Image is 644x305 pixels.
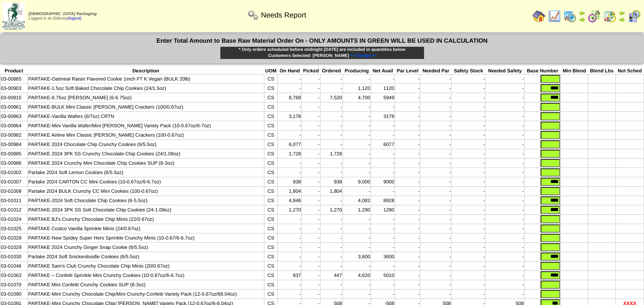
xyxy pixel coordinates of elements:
[524,68,560,74] th: Base Number
[548,10,561,23] img: line_graph.gif
[371,102,395,112] td: -
[278,102,302,112] td: -
[486,196,524,205] td: -
[320,93,343,102] td: 7,520
[343,121,371,131] td: -
[628,10,641,23] img: calendarcustomer.gif
[278,159,302,168] td: -
[28,252,264,261] td: Partake 2024 Soft Snickerdoodle Cookies (6/5.5oz)
[486,205,524,215] td: -
[343,215,371,224] td: -
[452,159,486,168] td: -
[395,243,420,252] td: -
[486,84,524,93] td: -
[486,102,524,112] td: -
[301,102,320,112] td: -
[278,93,302,102] td: 8,769
[452,252,486,261] td: -
[320,233,343,243] td: -
[264,68,278,74] th: UOM
[0,187,28,196] td: 03-01008
[371,140,395,149] td: 6077
[395,261,420,271] td: -
[301,140,320,149] td: -
[420,84,452,93] td: -
[278,252,302,261] td: -
[395,252,420,261] td: -
[343,243,371,252] td: -
[301,131,320,140] td: -
[278,177,302,187] td: 938
[320,261,343,271] td: -
[28,261,264,271] td: PARTAKE Sam's Club Crunchy Chocolate Chip Minis (20/0.67oz)
[68,16,81,21] a: (logout)
[486,233,524,243] td: -
[28,187,264,196] td: Partake 2024 BULK Crunchy CC Mini Cookies (100-0.67oz)
[278,121,302,131] td: -
[371,93,395,102] td: 5949
[420,74,452,84] td: -
[343,168,371,177] td: -
[278,112,302,121] td: 3,178
[452,93,486,102] td: -
[371,112,395,121] td: 3178
[452,271,486,280] td: -
[420,233,452,243] td: -
[395,121,420,131] td: -
[452,243,486,252] td: -
[420,215,452,224] td: -
[0,261,28,271] td: 03-01046
[395,233,420,243] td: -
[420,252,452,261] td: -
[371,74,395,84] td: -
[28,93,264,102] td: PARTAKE-6.75oz [PERSON_NAME] (6-6.75oz)
[371,159,395,168] td: -
[28,68,264,74] th: Description
[28,224,264,233] td: PARTAKE Costco Vanilla Sprinkle Minis (24/0.67oz)
[395,74,420,84] td: -
[532,10,545,23] img: home.gif
[28,149,264,159] td: PARTAKE 2024 3PK SS Crunchy Chocolate Chip Cookies (24/1.09oz)
[452,131,486,140] td: -
[320,159,343,168] td: -
[278,140,302,149] td: 6,077
[486,177,524,187] td: -
[301,205,320,215] td: -
[264,215,278,224] td: CS
[28,159,264,168] td: PARTAKE 2024 Crunchy Mini Chocolate Chip Cookies SUP (8-3oz)
[343,74,371,84] td: -
[603,10,616,23] img: calendarinout.gif
[301,187,320,196] td: -
[343,149,371,159] td: -
[343,261,371,271] td: -
[0,149,28,159] td: 03-00985
[278,68,302,74] th: On Hand
[28,196,264,205] td: PARTAKE-2024 Soft Chocolate Chip Cookies (6-5.5oz)
[28,140,264,149] td: PARTAKE 2024 Chocolate Chip Crunchy Cookies (6/5.5oz)
[301,224,320,233] td: -
[320,168,343,177] td: -
[0,112,28,121] td: 03-00963
[301,243,320,252] td: -
[278,224,302,233] td: -
[615,68,644,74] th: Not Sched
[320,140,343,149] td: -
[395,177,420,187] td: -
[452,68,486,74] th: Safety Stock
[343,93,371,102] td: 4,700
[264,168,278,177] td: CS
[420,131,452,140] td: -
[320,205,343,215] td: 1,270
[28,112,264,121] td: PARTAKE-Vanilla Wafers (6/7oz) CRTN
[0,68,28,74] th: Product
[371,168,395,177] td: -
[278,196,302,205] td: 4,846
[343,102,371,112] td: -
[371,252,395,261] td: 3600
[371,224,395,233] td: -
[343,187,371,196] td: -
[371,243,395,252] td: -
[395,68,420,74] th: Par Level
[420,224,452,233] td: -
[371,205,395,215] td: 1290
